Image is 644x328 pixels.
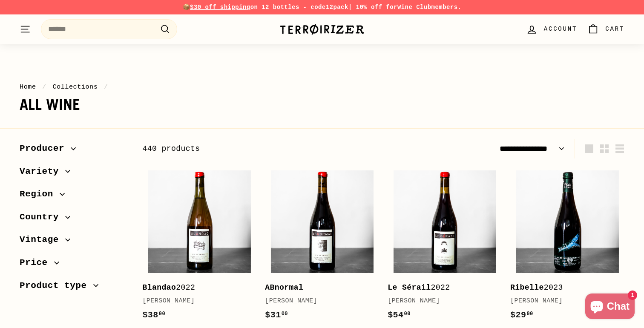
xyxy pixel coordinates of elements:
[582,17,630,42] a: Cart
[544,24,577,34] span: Account
[605,24,624,34] span: Cart
[326,4,348,11] strong: 12pack
[397,4,431,11] a: Wine Club
[20,83,36,91] a: Home
[583,293,637,321] inbox-online-store-chat: Shopify online store chat
[20,187,60,201] span: Region
[20,96,624,113] h1: All wine
[265,283,303,292] b: ABnormal
[20,210,65,224] span: Country
[142,310,165,320] span: $38
[526,311,533,317] sup: 00
[159,311,165,317] sup: 00
[40,83,49,91] span: /
[510,282,616,294] div: 2023
[142,282,248,294] div: 2022
[102,83,110,91] span: /
[20,3,624,12] p: 📦 on 12 bottles - code | 10% off for members.
[142,143,383,155] div: 440 products
[282,311,288,317] sup: 00
[20,253,129,276] button: Price
[190,4,250,11] span: $30 off shipping
[510,283,544,292] b: Ribelle
[20,82,624,92] nav: breadcrumbs
[521,17,582,42] a: Account
[142,296,248,306] div: [PERSON_NAME]
[20,185,129,208] button: Region
[20,230,129,253] button: Vintage
[20,141,71,156] span: Producer
[20,276,129,299] button: Product type
[404,311,411,317] sup: 00
[20,162,129,185] button: Variety
[20,208,129,231] button: Country
[388,296,493,306] div: [PERSON_NAME]
[388,282,493,294] div: 2022
[20,164,65,179] span: Variety
[265,310,288,320] span: $31
[265,296,371,306] div: [PERSON_NAME]
[510,296,616,306] div: [PERSON_NAME]
[142,283,176,292] b: Blandao
[20,279,93,293] span: Product type
[510,310,533,320] span: $29
[20,139,129,162] button: Producer
[388,283,431,292] b: Le Sérail
[20,256,54,270] span: Price
[388,310,411,320] span: $54
[20,233,65,247] span: Vintage
[52,83,98,91] a: Collections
